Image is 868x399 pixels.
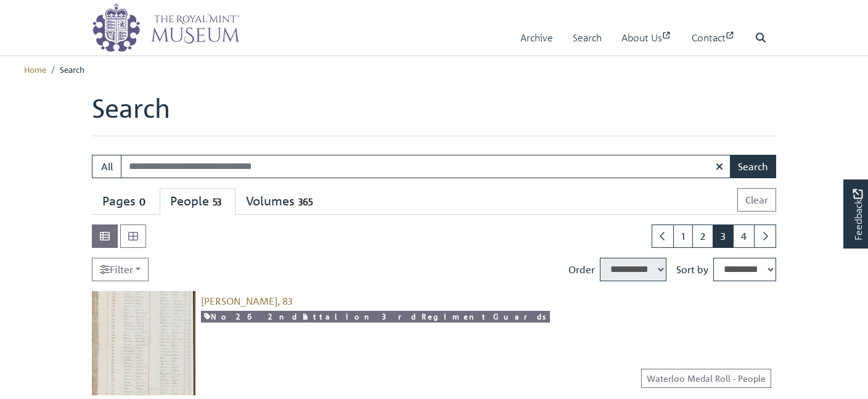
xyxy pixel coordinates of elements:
[121,155,731,178] input: Enter one or more search terms...
[24,64,46,75] a: Home
[136,195,149,209] span: 0
[843,179,868,249] a: Would you like to provide feedback?
[568,262,595,277] label: Order
[102,194,149,209] div: Pages
[737,188,776,212] button: Clear
[92,3,240,52] img: logo_wide.png
[60,64,84,75] span: Search
[621,20,672,56] a: About Us
[201,295,293,307] a: [PERSON_NAME], 83
[692,224,713,248] a: Goto page 2
[730,155,776,178] button: Search
[201,311,550,323] a: No 26 2nd Battalion 3rd Regiment Guards
[676,262,708,277] label: Sort by
[209,195,225,209] span: 53
[92,93,776,136] h1: Search
[520,20,553,56] a: Archive
[92,258,149,281] a: Filter
[850,189,865,241] span: Feedback
[673,224,693,248] a: Goto page 1
[573,20,602,56] a: Search
[92,291,196,395] img: Morgan, Thomas, 83
[641,369,771,388] a: Waterloo Medal Roll - People
[713,224,734,248] span: Goto page 3
[647,224,776,248] nav: pagination
[246,194,316,209] div: Volumes
[170,194,225,209] div: People
[652,224,674,248] a: Previous page
[92,155,121,178] button: All
[733,224,755,248] a: Goto page 4
[295,195,316,209] span: 365
[754,224,776,248] a: Next page
[692,20,735,56] a: Contact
